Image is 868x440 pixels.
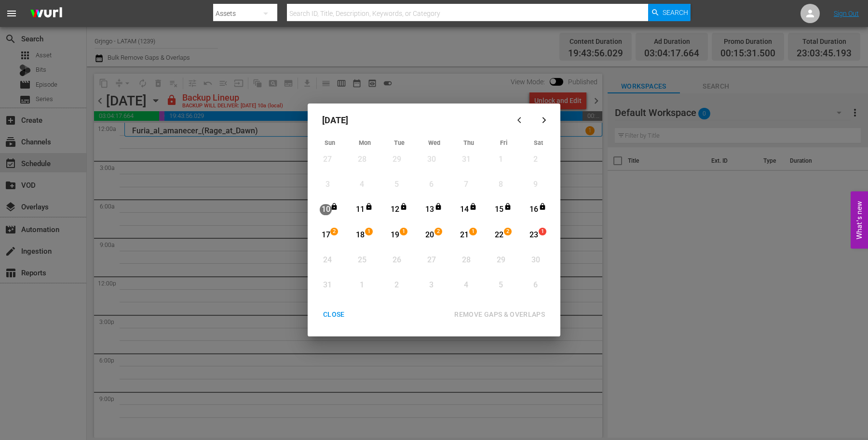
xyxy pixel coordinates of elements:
[495,179,507,190] div: 8
[529,154,542,165] div: 2
[470,228,476,235] span: 1
[356,179,368,190] div: 4
[6,8,17,19] span: menu
[356,255,368,266] div: 25
[312,306,356,324] button: CLOSE
[460,179,472,190] div: 7
[424,230,436,241] div: 20
[394,139,405,146] span: Tue
[435,228,442,235] span: 2
[320,204,332,215] div: 10
[495,280,507,291] div: 5
[460,255,472,266] div: 28
[495,255,507,266] div: 29
[315,309,353,321] div: CLOSE
[463,139,474,146] span: Thu
[312,108,509,131] div: [DATE]
[539,228,546,235] span: 1
[495,154,507,165] div: 1
[851,192,868,249] button: Open Feedback Widget
[354,230,366,241] div: 18
[459,204,471,215] div: 14
[504,228,511,235] span: 2
[460,154,472,165] div: 31
[528,230,540,241] div: 23
[356,280,368,291] div: 1
[389,204,401,215] div: 12
[460,280,472,291] div: 4
[425,280,437,291] div: 3
[320,230,332,241] div: 17
[400,228,407,235] span: 1
[391,154,403,165] div: 29
[356,154,368,165] div: 28
[322,154,334,165] div: 27
[23,2,69,25] img: ans4CAIJ8jUAAAAAAAAAAAAAAAAAAAAAAAAgQb4GAAAAAAAAAAAAAAAAAAAAAAAAJMjXAAAAAAAAAAAAAAAAAAAAAAAAgAT5G...
[354,204,366,215] div: 11
[425,179,437,190] div: 6
[663,4,688,21] span: Search
[529,179,542,190] div: 9
[366,228,372,235] span: 1
[312,136,556,301] div: Month View
[359,139,371,146] span: Mon
[534,139,543,146] span: Sat
[528,204,540,215] div: 16
[322,280,334,291] div: 31
[834,10,859,17] a: Sign Out
[391,179,403,190] div: 5
[529,280,542,291] div: 6
[391,280,403,291] div: 2
[424,204,436,215] div: 13
[331,228,338,235] span: 2
[493,230,505,241] div: 22
[425,154,437,165] div: 30
[428,139,440,146] span: Wed
[459,230,471,241] div: 21
[529,255,542,266] div: 30
[389,230,401,241] div: 19
[500,139,507,146] span: Fri
[322,255,334,266] div: 24
[493,204,505,215] div: 15
[425,255,437,266] div: 27
[322,179,334,190] div: 3
[391,255,403,266] div: 26
[325,139,335,146] span: Sun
